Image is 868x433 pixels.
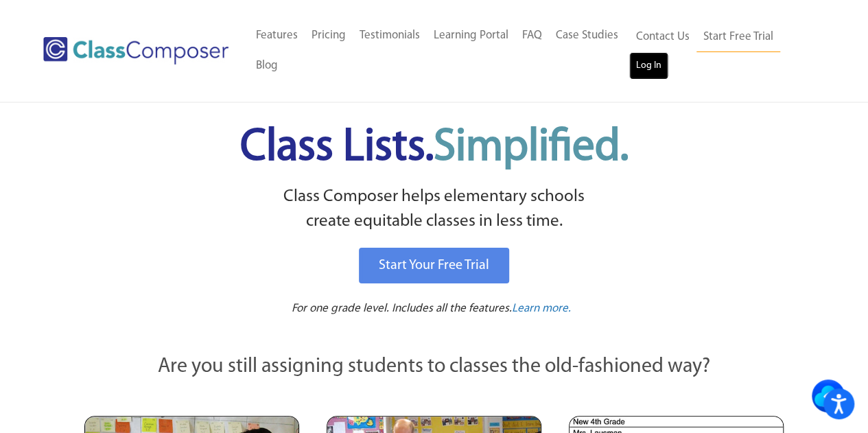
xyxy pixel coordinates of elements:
a: Start Your Free Trial [359,248,509,283]
span: Class Lists. [240,126,629,170]
a: Learn more. [512,301,571,318]
a: Learning Portal [427,21,515,51]
a: Testimonials [353,21,427,51]
span: Learn more. [512,303,571,314]
a: Pricing [305,21,353,51]
a: Blog [249,51,285,81]
span: Start Your Free Trial [379,259,489,272]
nav: Header Menu [629,22,814,80]
nav: Header Menu [249,21,629,81]
p: Are you still assigning students to classes the old-fashioned way? [84,352,784,382]
a: Start Free Trial [696,22,780,53]
a: Features [249,21,305,51]
img: Class Composer [43,37,228,65]
a: Case Studies [549,21,625,51]
a: Log In [629,52,668,80]
a: FAQ [515,21,549,51]
span: Simplified. [434,126,629,170]
span: For one grade level. Includes all the features. [292,303,512,314]
p: Class Composer helps elementary schools create equitable classes in less time. [82,185,786,235]
a: Contact Us [629,22,696,52]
